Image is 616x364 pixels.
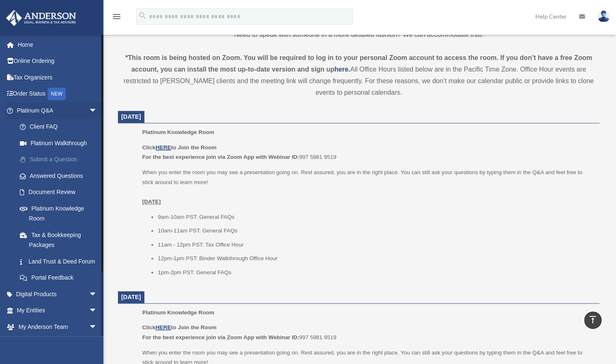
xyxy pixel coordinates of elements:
u: [DATE] [142,199,161,205]
a: HERE [156,324,171,330]
span: Platinum Knowledge Room [142,129,214,135]
span: arrow_drop_down [89,335,105,352]
i: menu [112,12,122,22]
a: Client FAQ [12,119,110,135]
a: My Entitiesarrow_drop_down [6,302,110,319]
strong: . [348,66,350,73]
a: Submit a Question [12,151,110,168]
b: For the best experience join via Zoom App with Webinar ID: [142,154,299,160]
span: Platinum Knowledge Room [142,309,214,316]
a: Document Review [12,184,110,201]
a: Tax Organizers [6,69,110,86]
a: here [334,66,348,73]
li: 10am-11am PST: General FAQs [158,226,594,236]
div: NEW [48,88,66,100]
i: vertical_align_top [588,315,598,325]
span: arrow_drop_down [89,286,105,303]
li: 9am-10am PST: General FAQs [158,212,594,222]
a: Home [6,36,110,53]
a: HERE [156,144,171,151]
p: 997 5981 9519 [142,323,594,342]
div: All Office Hours listed below are in the Pacific Time Zone. Office Hour events are restricted to ... [118,52,599,98]
a: Platinum Q&Aarrow_drop_down [6,102,110,119]
img: Anderson Advisors Platinum Portal [4,10,79,26]
i: search [138,11,147,20]
b: Click to Join the Room [142,144,216,151]
a: Tax & Bookkeeping Packages [12,227,110,253]
span: arrow_drop_down [89,302,105,319]
p: When you enter the room you may see a presentation going on. Rest assured, you are in the right p... [142,168,594,206]
a: My Anderson Teamarrow_drop_down [6,318,110,335]
p: Need to speak with someone in a more detailed fashion? We can accommodate that! [118,29,599,41]
a: vertical_align_top [584,311,602,329]
a: Digital Productsarrow_drop_down [6,286,110,302]
a: Online Ordering [6,53,110,69]
a: My Documentsarrow_drop_down [6,335,110,352]
span: arrow_drop_down [89,318,105,335]
a: Portal Feedback [12,270,110,286]
span: [DATE] [121,294,141,300]
a: Answered Questions [12,168,110,184]
li: 12pm-1pm PST: Binder Walkthrough Office Hour [158,254,594,263]
a: Platinum Knowledge Room [12,200,105,227]
li: 11am - 12pm PST: Tax Office Hour [158,240,594,250]
span: arrow_drop_down [89,102,105,119]
a: Land Trust & Deed Forum [12,253,110,270]
a: Order StatusNEW [6,86,110,103]
strong: *This room is being hosted on Zoom. You will be required to log in to your personal Zoom account ... [125,54,592,73]
span: [DATE] [121,113,141,120]
b: Click to Join the Room [142,324,216,330]
img: User Pic [597,10,610,22]
li: 1pm-2pm PST: General FAQs [158,268,594,278]
p: 997 5981 9519 [142,143,594,162]
a: menu [112,14,122,22]
a: Platinum Walkthrough [12,135,110,151]
b: For the best experience join via Zoom App with Webinar ID: [142,334,299,340]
